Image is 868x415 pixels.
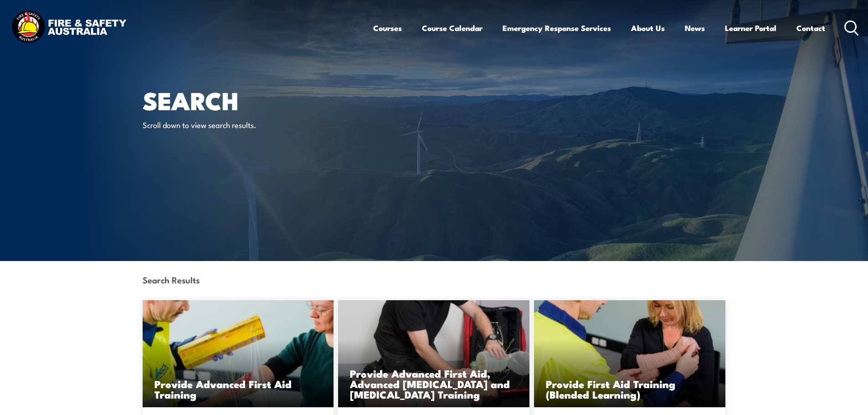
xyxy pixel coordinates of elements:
h3: Provide Advanced First Aid Training [154,379,322,400]
img: Provide Advanced First Aid, Advanced Resuscitation and Oxygen Therapy Training [338,300,529,407]
a: Course Calendar [422,16,483,40]
a: About Us [631,16,665,40]
a: Courses [373,16,402,40]
h3: Provide First Aid Training (Blended Learning) [546,379,714,400]
a: Emergency Response Services [503,16,611,40]
h3: Provide Advanced First Aid, Advanced [MEDICAL_DATA] and [MEDICAL_DATA] Training [350,368,518,400]
a: Provide Advanced First Aid Training [143,300,334,407]
a: Learner Portal [725,16,776,40]
a: Contact [796,16,825,40]
a: News [685,16,705,40]
h1: Search [143,89,368,111]
strong: Search Results [143,273,200,286]
p: Scroll down to view search results. [143,119,309,130]
img: Provide Advanced First Aid [143,300,334,407]
a: Provide First Aid Training (Blended Learning) [534,300,725,407]
a: Provide Advanced First Aid, Advanced [MEDICAL_DATA] and [MEDICAL_DATA] Training [338,300,529,407]
img: Provide First Aid (Blended Learning) [534,300,725,407]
